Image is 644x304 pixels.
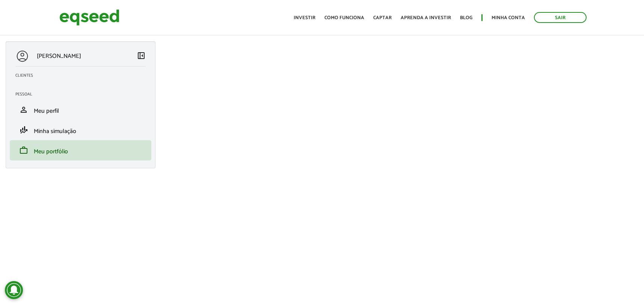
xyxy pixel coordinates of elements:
li: Meu portfólio [10,140,151,160]
h2: Pessoal [15,92,151,97]
a: Sair [534,12,587,23]
a: finance_modeMinha simulação [15,126,146,135]
a: Minha conta [492,15,525,20]
p: [PERSON_NAME] [37,53,81,60]
a: Blog [460,15,472,20]
span: Minha simulação [34,126,76,136]
span: person [19,105,28,114]
span: left_panel_close [137,51,146,60]
span: Meu portfólio [34,147,68,157]
span: finance_mode [19,126,28,135]
li: Meu perfil [10,100,151,120]
a: Aprenda a investir [401,15,451,20]
a: Captar [373,15,392,20]
a: Colapsar menu [137,51,146,62]
span: work [19,146,28,155]
a: workMeu portfólio [15,146,146,155]
h2: Clientes [15,73,151,78]
a: personMeu perfil [15,105,146,114]
span: Meu perfil [34,106,59,116]
a: Como funciona [324,15,364,20]
a: Investir [294,15,315,20]
img: EqSeed [59,8,119,27]
li: Minha simulação [10,120,151,140]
